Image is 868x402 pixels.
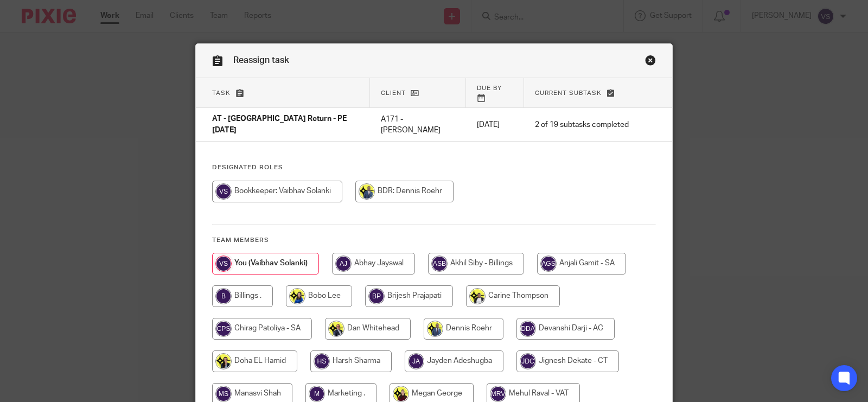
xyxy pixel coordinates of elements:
h4: Designated Roles [212,163,656,172]
span: AT - [GEOGRAPHIC_DATA] Return - PE [DATE] [212,116,347,135]
span: Client [381,90,406,96]
h4: Team members [212,236,656,245]
p: A171 - [PERSON_NAME] [381,114,455,136]
span: Task [212,90,231,96]
span: Reassign task [233,56,289,65]
a: Close this dialog window [645,55,656,69]
span: Current subtask [535,90,602,96]
p: [DATE] [477,119,513,130]
span: Due by [477,85,502,91]
td: 2 of 19 subtasks completed [524,108,640,142]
